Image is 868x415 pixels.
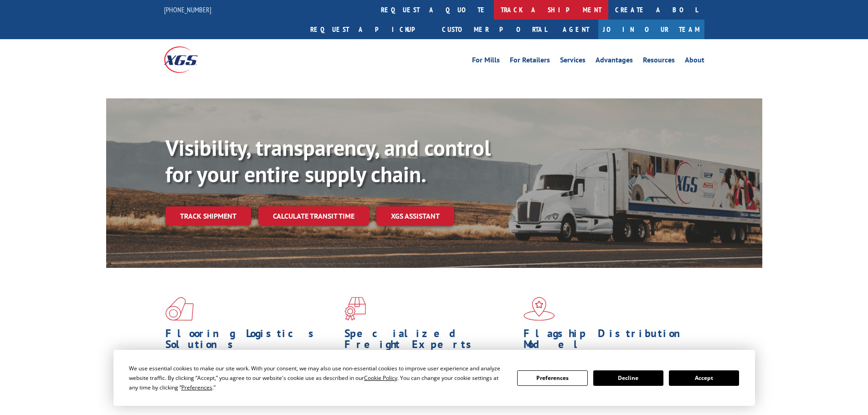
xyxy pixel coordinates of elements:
[344,297,366,321] img: xgs-icon-focused-on-flooring-red
[472,56,500,67] a: For Mills
[303,20,435,39] a: Request a pickup
[510,56,550,67] a: For Retailers
[593,370,663,386] button: Decline
[164,5,211,14] a: [PHONE_NUMBER]
[435,20,554,39] a: Customer Portal
[376,206,454,226] a: XGS ASSISTANT
[344,328,517,354] h1: Specialized Freight Experts
[165,133,491,188] b: Visibility, transparency, and control for your entire supply chain.
[165,328,338,354] h1: Flooring Logistics Solutions
[669,370,739,386] button: Accept
[258,206,369,226] a: Calculate transit time
[596,56,633,67] a: Advantages
[598,20,704,39] a: Join Our Team
[165,206,251,225] a: Track shipment
[165,297,194,321] img: xgs-icon-total-supply-chain-intelligence-red
[560,56,586,67] a: Services
[364,374,397,382] span: Cookie Policy
[181,384,212,391] span: Preferences
[554,20,598,39] a: Agent
[524,328,696,354] h1: Flagship Distribution Model
[517,370,587,386] button: Preferences
[524,297,555,321] img: xgs-icon-flagship-distribution-model-red
[113,350,755,406] div: Cookie Consent Prompt
[643,56,675,67] a: Resources
[129,364,506,392] div: We use essential cookies to make our site work. With your consent, we may also use non-essential ...
[685,56,704,67] a: About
